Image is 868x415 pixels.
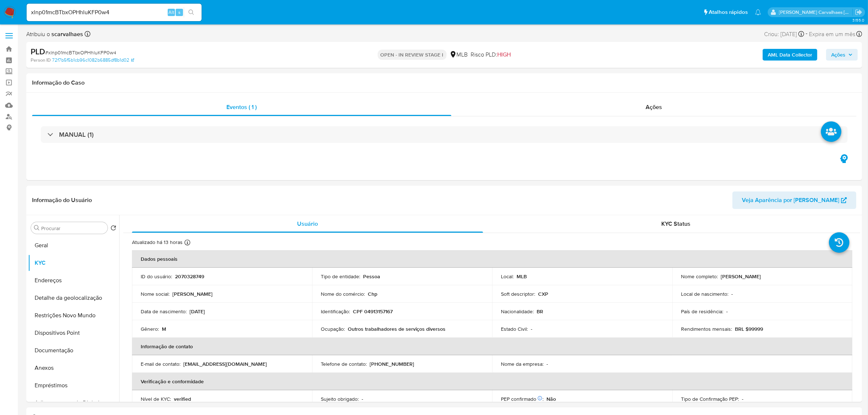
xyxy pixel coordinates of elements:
p: M [162,326,166,332]
p: Gênero : [141,326,159,332]
p: País de residência : [681,308,723,315]
p: Telefone de contato : [321,361,367,367]
span: Veja Aparência por [PERSON_NAME] [742,191,839,209]
p: - [531,326,532,332]
p: MLB [517,273,527,280]
p: Local : [501,273,514,280]
a: 72f7b5f5b1cb96c1082b6885df8b1d02 [52,57,134,63]
p: Nome completo : [681,273,718,280]
button: Retornar ao pedido padrão [110,225,116,233]
p: 2070328749 [175,273,204,280]
input: Procurar [41,225,105,232]
span: Ações [831,49,845,61]
p: E-mail de contato : [141,361,180,367]
p: Outros trabalhadores de serviços diversos [348,326,445,332]
a: Notificações [755,9,761,15]
button: KYC [28,254,119,272]
button: Veja Aparência por [PERSON_NAME] [732,191,856,209]
button: AML Data Collector [763,49,817,61]
div: MANUAL (1) [41,126,848,143]
span: Usuário [297,220,318,228]
span: Atribuiu o [26,30,83,38]
button: Restrições Novo Mundo [28,307,119,324]
p: BR [537,308,543,315]
p: [EMAIL_ADDRESS][DOMAIN_NAME] [183,361,267,367]
a: Sair [855,8,863,16]
p: Atualizado há 13 horas [132,239,183,246]
p: PEP confirmado : [501,396,544,402]
p: Local de nascimento : [681,291,728,297]
button: Anexos [28,359,119,377]
p: Nome da empresa : [501,361,544,367]
p: [DATE] [190,308,205,315]
p: Nacionalidade : [501,308,534,315]
button: Geral [28,237,119,254]
p: Tipo de entidade : [321,273,360,280]
span: Eventos ( 1 ) [226,103,257,111]
span: Risco PLD: [471,51,511,59]
button: search-icon [184,7,199,18]
p: Nome social : [141,291,170,297]
span: # xlnp01mcBTbxOPHhluKFP0w4 [45,49,116,56]
button: Documentação [28,342,119,359]
h1: Informação do Usuário [32,197,92,204]
p: [PHONE_NUMBER] [370,361,414,367]
button: Dispositivos Point [28,324,119,342]
b: PLD [31,46,45,57]
p: BRL $99999 [735,326,763,332]
p: Identificação : [321,308,350,315]
p: Nome do comércio : [321,291,365,297]
input: Pesquise usuários ou casos... [27,8,202,17]
button: Adiantamentos de Dinheiro [28,394,119,412]
p: Nível de KYC : [141,396,171,402]
p: - [742,396,743,402]
p: ID do usuário : [141,273,172,280]
p: Rendimentos mensais : [681,326,732,332]
b: scarvalhaes [50,30,83,38]
p: Soft descriptor : [501,291,535,297]
span: Atalhos rápidos [709,8,748,16]
p: [PERSON_NAME] [172,291,213,297]
p: Sujeito obrigado : [321,396,359,402]
th: Dados pessoais [132,250,852,268]
button: Endereços [28,272,119,289]
th: Informação de contato [132,338,852,355]
p: Pessoa [363,273,380,280]
button: Procurar [34,225,40,231]
h3: MANUAL (1) [59,131,94,139]
button: Ações [826,49,858,61]
p: - [546,361,548,367]
p: Estado Civil : [501,326,528,332]
p: Ocupação : [321,326,345,332]
p: CXP [538,291,548,297]
p: - [362,396,363,402]
span: Expira em um mês [809,30,855,38]
p: OPEN - IN REVIEW STAGE I [378,50,447,60]
button: Detalhe da geolocalização [28,289,119,307]
p: [PERSON_NAME] [721,273,761,280]
b: Person ID [31,57,51,63]
th: Verificação e conformidade [132,373,852,390]
h1: Informação do Caso [32,79,856,86]
p: CPF 04913157167 [353,308,393,315]
span: HIGH [498,50,511,59]
p: - [726,308,728,315]
span: s [178,9,180,16]
span: Ações [646,103,662,111]
span: KYC Status [662,220,691,228]
p: Tipo de Confirmação PEP : [681,396,739,402]
div: MLB [449,51,468,59]
p: - [731,291,733,297]
p: Data de nascimento : [141,308,187,315]
div: Criou: [DATE] [764,29,804,39]
span: Alt [168,9,174,16]
p: sara.carvalhaes@mercadopago.com.br [779,9,853,16]
p: Chp [368,291,377,297]
p: Não [546,396,556,402]
button: Empréstimos [28,377,119,394]
p: verified [174,396,191,402]
b: AML Data Collector [768,49,812,61]
span: - [806,29,807,39]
